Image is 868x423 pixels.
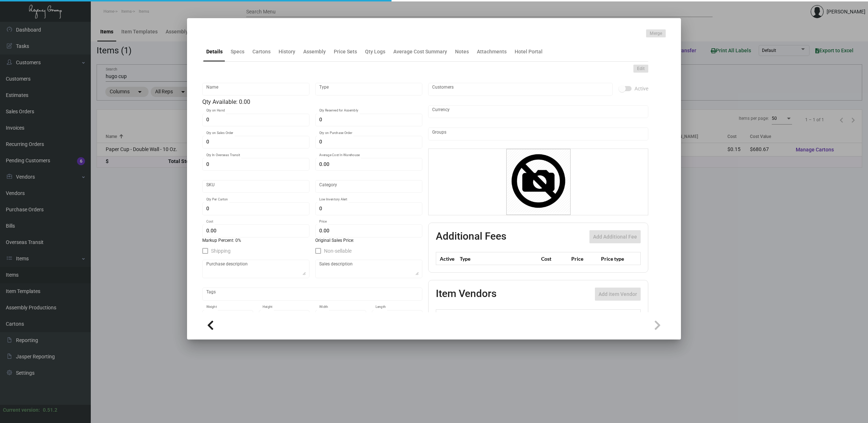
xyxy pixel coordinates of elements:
input: Add new.. [432,86,609,92]
div: Qty Available: 0.00 [202,98,422,106]
div: Hotel Portal [515,48,543,56]
div: 0.51.2 [43,406,57,414]
div: Assembly [303,48,326,56]
th: Cost [539,252,569,265]
button: Merge [646,29,666,37]
th: SKU [578,310,640,322]
th: Type [458,252,539,265]
span: Non-sellable [324,247,352,255]
th: Preffered [436,310,467,322]
span: Add item Vendor [599,291,637,297]
div: Average Cost Summary [393,48,447,56]
span: Add Additional Fee [593,234,637,240]
div: Price Sets [334,48,357,56]
div: Specs [231,48,244,56]
span: Edit [637,66,645,72]
div: Current version: [3,406,40,414]
div: Notes [455,48,469,56]
div: Cartons [252,48,271,56]
th: Active [436,252,458,265]
div: Attachments [477,48,507,56]
input: Add new.. [432,131,645,137]
div: Qty Logs [365,48,385,56]
span: Merge [650,30,662,37]
h2: Item Vendors [436,288,496,301]
button: Add Additional Fee [589,230,641,243]
h2: Additional Fees [436,230,506,243]
th: Price type [599,252,632,265]
span: Shipping [211,247,231,255]
th: Vendor [467,310,578,322]
button: Add item Vendor [595,288,641,301]
th: Price [569,252,599,265]
span: Active [634,84,648,93]
div: History [279,48,295,56]
button: Edit [633,65,648,73]
div: Details [206,48,223,56]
